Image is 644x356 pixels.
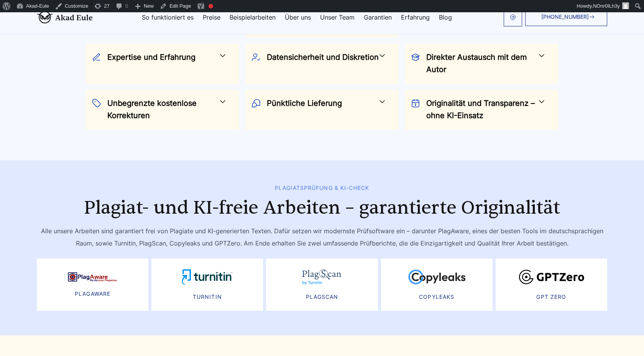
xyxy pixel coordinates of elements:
[37,197,607,219] h2: Plagiat- und KI-freie Arbeiten – garantierte Originalität
[193,294,222,300] div: Turnitin
[439,14,452,20] a: Blog
[251,99,261,108] img: Pünktliche Lieferung
[541,14,589,20] span: [PHONE_NUMBER]
[251,53,261,62] img: Datensicherheit und Diskretion
[419,294,454,300] div: Copyleaks
[37,225,607,249] div: Alle unsere Arbeiten sind garantiert frei von Plagiate und KI-generierten Texten. Dafür setzen wi...
[107,97,224,122] h3: Unbegrenzte kostenlose Korrekturen
[209,4,213,8] div: Focus keyphrase not set
[306,294,338,300] div: PlagScan
[285,14,311,20] a: Über uns
[536,294,566,300] div: GPT Zero
[142,14,194,20] a: So funktioniert es
[364,14,392,20] a: Garantien
[510,14,516,20] img: email
[37,11,93,23] img: logo
[426,97,543,122] h3: Originalität und Transparenz – ohne KI-Einsatz
[411,99,420,108] img: Originalität und Transparenz – ohne KI-Einsatz
[401,14,430,20] a: Erfahrung
[593,3,620,9] span: NOnr0ILh3y
[203,14,220,20] a: Preise
[92,53,101,62] img: Expertise und Erfahrung
[267,51,384,76] h3: Datensicherheit und Diskretion
[411,53,420,62] img: Direkter Austausch mit dem Autor
[320,14,355,20] a: Unser Team
[75,291,110,297] div: PlagAware
[230,14,276,20] a: Beispielarbeiten
[37,185,607,191] div: Plagiatsprüfung & KI-Check
[107,51,224,76] h3: Expertise und Erfahrung
[426,51,543,76] h3: Direkter Austausch mit dem Autor
[92,99,101,108] img: Unbegrenzte kostenlose Korrekturen
[267,97,384,122] h3: Pünktliche Lieferung
[525,8,607,26] a: [PHONE_NUMBER]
